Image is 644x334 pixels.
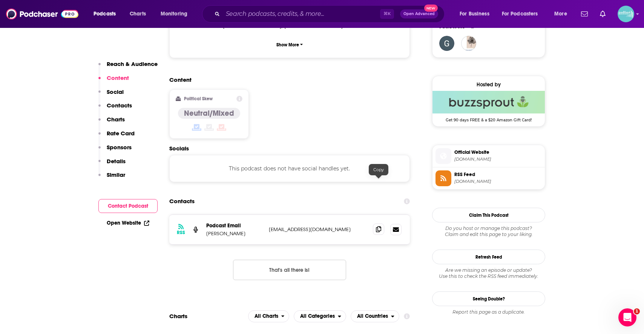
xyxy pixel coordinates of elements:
span: All Categories [300,314,335,319]
button: Claim This Podcast [432,208,545,222]
a: Show notifications dropdown [597,8,609,20]
h3: RSS [177,230,185,236]
button: Similar [98,171,125,185]
p: Sponsors [107,144,132,151]
h2: Categories [294,310,346,322]
h2: Socials [169,145,410,152]
span: Podcasts [94,9,116,19]
img: Podchaser - Follow, Share and Rate Podcasts [6,7,78,21]
div: Search podcasts, credits, & more... [209,5,452,23]
button: Show More [176,38,403,52]
p: Contacts [107,102,132,109]
a: RSS Feed[DOMAIN_NAME] [435,170,542,186]
button: Charts [98,116,125,130]
button: open menu [351,310,399,322]
span: [DEMOGRAPHIC_DATA] [284,23,343,29]
span: ⌘ K [380,9,394,19]
a: Charts [125,8,150,20]
span: marshalldavis.us [454,156,542,162]
span: [DEMOGRAPHIC_DATA] [223,23,281,29]
p: Content [107,74,129,81]
span: New [424,5,438,12]
button: Details [98,158,126,172]
button: Show profile menu [618,6,634,22]
button: Rate Card [98,130,135,144]
h4: Neutral/Mixed [184,109,234,118]
button: open menu [248,310,290,322]
div: Hosted by [432,81,545,88]
span: Official Website [454,149,542,156]
a: Show notifications dropdown [578,8,591,20]
button: open menu [88,8,126,20]
button: Nothing here. [233,260,346,280]
span: Open Advanced [403,12,435,16]
img: Buzzsprout Deal: Get 90 days FREE & a $20 Amazon Gift Card! [432,91,545,113]
button: Contacts [98,102,132,116]
div: Copy [369,164,388,175]
button: open menu [155,8,197,20]
p: [EMAIL_ADDRESS][DOMAIN_NAME] [269,226,367,233]
h2: Charts [169,313,187,320]
div: Report this page as a duplicate. [432,309,545,315]
a: Official Website[DOMAIN_NAME] [435,148,542,164]
h2: Content [169,76,404,83]
button: Sponsors [98,144,132,158]
button: open menu [294,310,346,322]
a: Seeing Double? [432,291,545,306]
button: Open AdvancedNew [400,9,438,18]
p: Rate Card [107,130,135,137]
p: Reach & Audience [107,60,158,67]
span: Charts [130,9,146,19]
button: open menu [454,8,499,20]
span: All Charts [255,314,278,319]
img: my.new.song [461,36,476,51]
span: RSS Feed [454,171,542,178]
a: Open Website [107,220,149,226]
div: Claim and edit this page to your liking. [432,225,545,237]
img: User Profile [618,6,634,22]
p: Social [107,88,124,95]
h2: Platforms [248,310,290,322]
a: Buzzsprout Deal: Get 90 days FREE & a $20 Amazon Gift Card! [432,91,545,122]
span: Do you host or manage this podcast? [432,225,545,231]
p: [PERSON_NAME] [206,230,263,237]
button: Content [98,74,129,88]
button: Social [98,88,124,102]
p: Charts [107,116,125,123]
button: open menu [497,8,549,20]
span: Monitoring [161,9,187,19]
span: 1 [634,308,640,314]
span: All Countries [357,314,388,319]
span: Logged in as JessicaPellien [618,6,634,22]
h2: Political Skew [184,96,213,101]
p: Show More [276,42,299,47]
input: Search podcasts, credits, & more... [223,8,380,20]
iframe: Intercom live chat [618,308,636,326]
span: Get 90 days FREE & a $20 Amazon Gift Card! [432,113,545,123]
button: Contact Podcast [98,199,158,213]
p: Podcast Email [206,222,263,229]
img: giljanscalpello [439,36,454,51]
span: More [554,9,567,19]
div: This podcast does not have social handles yet. [169,155,410,182]
p: Details [107,158,126,165]
div: Are we missing an episode or update? Use this to check the RSS feed immediately. [432,267,545,279]
h2: Contacts [169,194,195,208]
p: Similar [107,171,125,178]
button: Refresh Feed [432,250,545,264]
span: For Podcasters [502,9,538,19]
span: feeds.buzzsprout.com [454,179,542,184]
button: Reach & Audience [98,60,158,74]
span: For Business [460,9,489,19]
button: open menu [549,8,577,20]
h2: Countries [351,310,399,322]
